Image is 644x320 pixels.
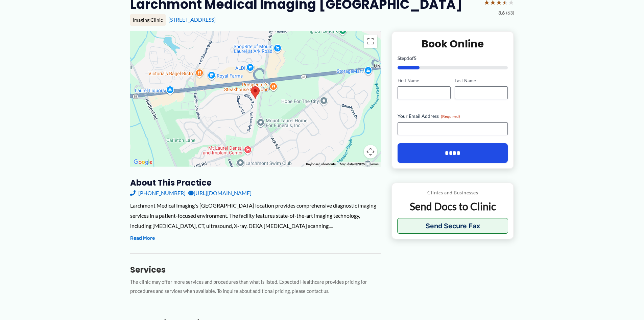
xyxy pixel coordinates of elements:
a: [STREET_ADDRESS] [168,16,216,23]
span: (Required) [441,114,460,119]
button: Toggle fullscreen view [364,35,377,48]
button: Map camera controls [364,145,377,158]
button: Keyboard shortcuts [306,162,336,167]
button: Send Secure Fax [397,218,508,234]
img: Google [132,158,154,167]
label: Your Email Address [398,113,508,120]
span: Map data ©2025 [340,162,365,166]
span: 1 [407,55,409,61]
h2: Book Online [398,37,508,50]
span: 5 [414,55,416,61]
p: Clinics and Businesses [397,188,508,197]
h3: Services [130,264,381,275]
a: Terms (opens in new tab) [369,162,379,166]
p: Send Docs to Clinic [397,200,508,213]
a: Open this area in Google Maps (opens a new window) [132,158,154,167]
a: [URL][DOMAIN_NAME] [188,188,252,198]
a: [PHONE_NUMBER] [130,188,186,198]
div: Imaging Clinic [130,14,166,26]
p: The clinic may offer more services and procedures than what is listed. Expected Healthcare provid... [130,278,381,296]
button: Read More [130,234,155,242]
label: First Name [398,78,451,84]
span: (63) [506,8,514,17]
span: 3.6 [498,8,505,17]
div: Larchmont Medical Imaging's [GEOGRAPHIC_DATA] location provides comprehensive diagnostic imaging ... [130,200,381,231]
label: Last Name [455,78,508,84]
h3: About this practice [130,177,381,188]
p: Step of [398,56,508,61]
